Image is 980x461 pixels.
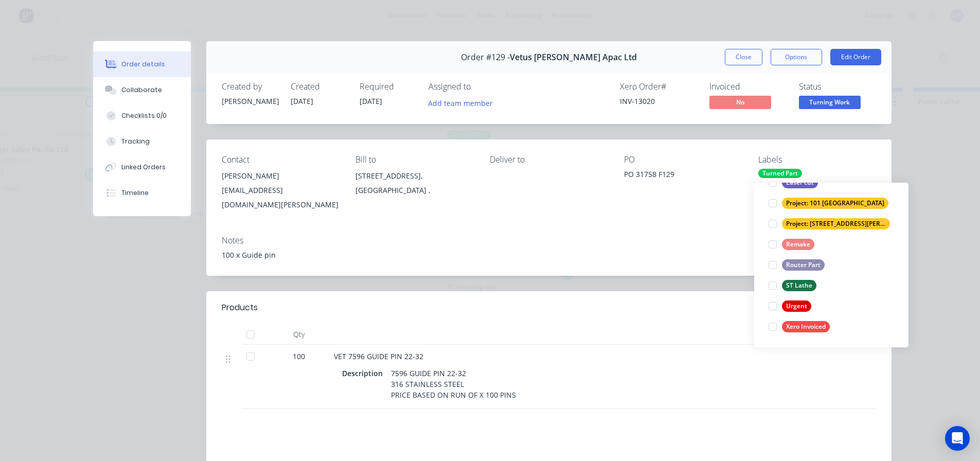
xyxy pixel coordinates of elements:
div: [STREET_ADDRESS],[GEOGRAPHIC_DATA] , [355,169,473,202]
div: PO [624,155,742,165]
div: [PERSON_NAME] [222,96,278,107]
div: [PERSON_NAME] [222,169,340,183]
span: No [709,96,771,109]
span: [DATE] [291,96,313,106]
div: Qty [268,324,330,345]
span: Turning Work [799,96,861,109]
div: Deliver to [490,155,608,165]
div: Urgent [782,300,811,312]
button: Close [725,49,762,65]
div: PO 31758 F129 [624,169,742,183]
div: Invoiced [709,82,787,92]
div: 100 x Guide pin [222,250,876,260]
button: Add team member [422,96,498,110]
div: Created by [222,82,278,92]
div: [GEOGRAPHIC_DATA] , [355,183,473,198]
div: Order details [121,60,165,69]
div: Notes [222,236,876,245]
div: Bill to [355,155,473,165]
div: Router Part [782,259,825,271]
button: Xero Invoiced [764,320,834,334]
span: Vetus [PERSON_NAME] Apac Ltd [510,52,637,62]
div: 7596 GUIDE PIN 22-32 316 STAINLESS STEEL PRICE BASED ON RUN OF X 100 PINS [387,366,520,402]
button: ST Lathe [764,278,821,293]
div: INV-13020 [620,96,697,107]
div: Timeline [121,188,149,198]
span: [DATE] [360,96,382,106]
button: Turning Work [799,96,861,111]
div: ST Lathe [782,280,816,291]
div: Turned Part [758,169,802,178]
div: Xero Invoiced [782,321,830,332]
button: Edit Order [830,49,881,65]
span: Order #129 - [461,52,510,62]
div: Assigned to [429,82,531,92]
button: Order details [93,51,191,77]
div: Labels [758,155,876,165]
div: [EMAIL_ADDRESS][DOMAIN_NAME][PERSON_NAME] [222,183,340,212]
div: Products [222,302,258,314]
button: Options [771,49,822,65]
div: Open Intercom Messenger [945,426,970,451]
button: Tracking [93,129,191,154]
div: [STREET_ADDRESS], [355,169,473,183]
div: Linked Orders [121,163,166,172]
button: Timeline [93,180,191,206]
div: Status [799,82,876,92]
div: Laser cut [782,177,818,188]
button: Router Part [764,258,829,272]
div: Remake [782,239,814,250]
div: Tracking [121,137,150,146]
div: Collaborate [121,85,162,95]
div: Project: [STREET_ADDRESS][PERSON_NAME] [782,218,890,229]
div: Created [291,82,347,92]
button: Remake [764,237,818,252]
button: Project: 101 [GEOGRAPHIC_DATA] [764,196,893,210]
button: Laser cut [764,175,822,190]
button: Add team member [429,96,498,110]
span: 100 [293,351,305,362]
div: Xero Order # [620,82,697,92]
div: Required [360,82,416,92]
div: Project: 101 [GEOGRAPHIC_DATA] [782,198,888,209]
button: Collaborate [93,77,191,103]
span: VET 7596 GUIDE PIN 22-32 [334,351,423,361]
div: Contact [222,155,340,165]
div: Checklists 0/0 [121,111,167,120]
button: Urgent [764,299,815,313]
button: Linked Orders [93,154,191,180]
button: Checklists 0/0 [93,103,191,129]
div: Description [342,366,387,381]
button: Project: [STREET_ADDRESS][PERSON_NAME] [764,217,894,231]
div: [PERSON_NAME][EMAIL_ADDRESS][DOMAIN_NAME][PERSON_NAME] [222,169,340,212]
